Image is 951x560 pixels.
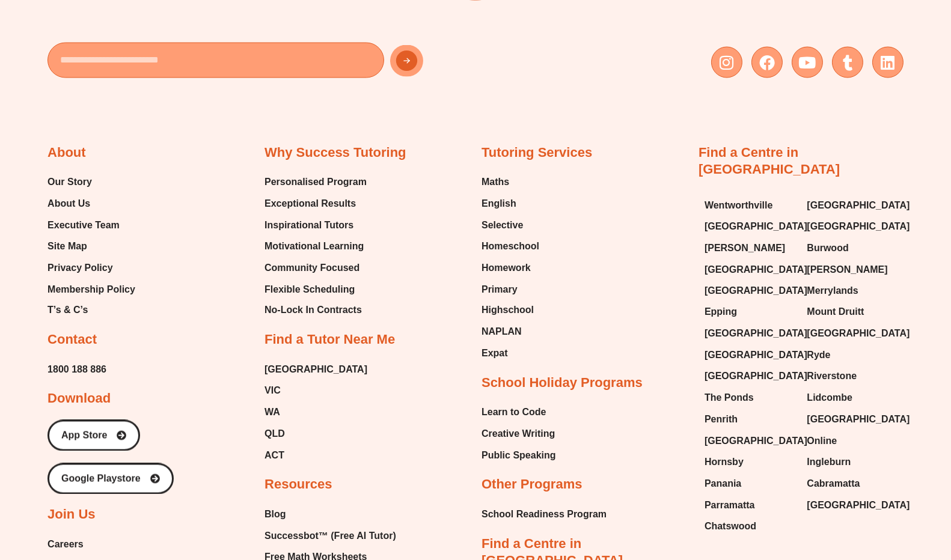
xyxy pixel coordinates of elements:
span: Executive Team [47,216,120,234]
span: Motivational Learning [265,237,364,255]
a: Personalised Program [265,173,367,191]
a: Membership Policy [47,281,135,299]
h2: Download [47,391,111,408]
span: Penrith [705,411,738,429]
span: App Store [61,431,107,440]
span: No-Lock In Contracts [265,302,362,320]
h2: Why Success Tutoring [265,144,406,162]
a: Successbot™ (Free AI Tutor) [265,528,408,546]
span: Successbot™ (Free AI Tutor) [265,528,396,546]
span: School Readiness Program [482,506,607,524]
span: English [482,195,516,213]
a: Hornsby [705,454,795,472]
a: [GEOGRAPHIC_DATA] [807,325,897,343]
span: Our Story [47,173,92,191]
a: [GEOGRAPHIC_DATA] [807,196,897,215]
a: Highschool [482,302,539,320]
span: Parramatta [705,497,755,515]
span: Selective [482,216,523,234]
span: [PERSON_NAME] [705,239,785,257]
a: Google Playstore [47,463,174,495]
span: Riverstone [807,368,857,386]
span: Maths [482,173,509,191]
span: Learn to Code [482,404,546,422]
a: Panania [705,475,795,493]
a: Homeschool [482,237,539,255]
span: Highschool [482,302,534,320]
a: [PERSON_NAME] [807,261,897,279]
a: App Store [47,420,140,451]
span: Homework [482,259,531,277]
a: Riverstone [807,368,897,386]
span: NAPLAN [482,323,522,341]
a: Creative Writing [482,425,556,443]
span: WA [265,404,280,422]
h2: Other Programs [482,476,583,494]
h2: Find a Tutor Near Me [265,332,395,349]
a: ACT [265,447,367,465]
span: Chatswood [705,518,756,536]
span: [GEOGRAPHIC_DATA] [807,325,910,343]
span: Expat [482,345,508,363]
span: Mount Druitt [807,303,864,321]
a: Mount Druitt [807,303,897,321]
a: Maths [482,173,539,191]
a: Flexible Scheduling [265,281,367,299]
a: [GEOGRAPHIC_DATA] [705,218,795,236]
a: Lidcombe [807,389,897,407]
span: [PERSON_NAME] [807,261,887,279]
span: Site Map [47,237,87,255]
span: [GEOGRAPHIC_DATA] [807,196,910,215]
span: [GEOGRAPHIC_DATA] [705,282,807,300]
h2: School Holiday Programs [482,375,643,392]
a: QLD [265,425,367,443]
form: New Form [47,43,469,84]
a: Learn to Code [482,404,556,422]
span: Wentworthville [705,196,773,215]
span: QLD [265,425,285,443]
a: [GEOGRAPHIC_DATA] [705,368,795,386]
span: Hornsby [705,454,744,472]
span: T’s & C’s [47,302,88,320]
span: Epping [705,303,737,321]
span: Careers [47,536,84,554]
iframe: Chat Widget [751,424,951,560]
span: [GEOGRAPHIC_DATA] [705,218,807,236]
a: [GEOGRAPHIC_DATA] [265,361,367,379]
span: Inspirational Tutors [265,216,353,234]
a: Careers [47,536,151,554]
span: [GEOGRAPHIC_DATA] [705,433,807,451]
span: Google Playstore [61,474,141,484]
span: Ryde [807,347,830,365]
a: [GEOGRAPHIC_DATA] [705,282,795,300]
a: Homework [482,259,539,277]
span: Exceptional Results [265,195,356,213]
span: Creative Writing [482,425,555,443]
a: Burwood [807,239,897,257]
a: Primary [482,281,539,299]
a: Selective [482,216,539,234]
a: NAPLAN [482,323,539,341]
a: Ryde [807,347,897,365]
a: Site Map [47,237,135,255]
span: Flexible Scheduling [265,281,355,299]
span: ACT [265,447,284,465]
a: Privacy Policy [47,259,135,277]
span: [GEOGRAPHIC_DATA] [807,218,910,236]
a: Merrylands [807,282,897,300]
a: Blog [265,506,408,524]
a: [PERSON_NAME] [705,239,795,257]
a: No-Lock In Contracts [265,302,367,320]
a: T’s & C’s [47,302,135,320]
span: [GEOGRAPHIC_DATA] [705,261,807,279]
a: 1800 188 886 [47,361,106,379]
span: Community Focused [265,259,359,277]
a: Find a Centre in [GEOGRAPHIC_DATA] [699,145,840,177]
a: [GEOGRAPHIC_DATA] [705,433,795,451]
